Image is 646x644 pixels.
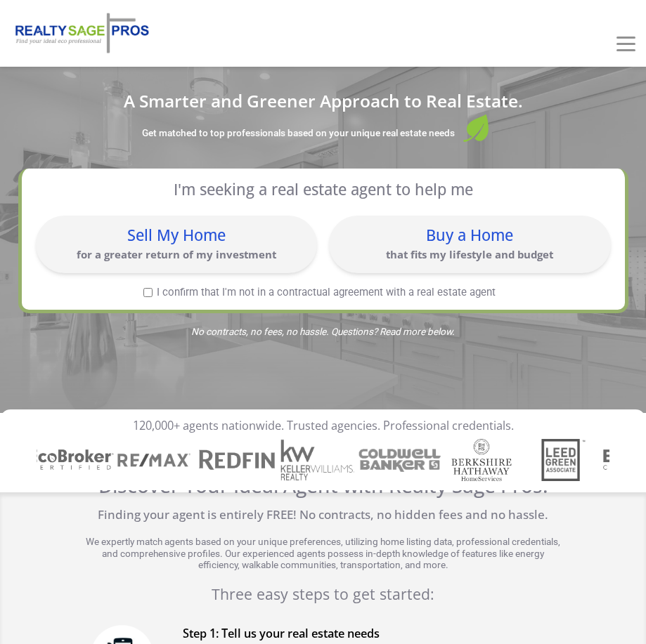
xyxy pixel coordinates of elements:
[355,445,444,475] img: Sponsor Logo: Coldwell Banker
[118,439,200,481] div: 3 / 7
[200,445,283,474] div: 4 / 7
[143,288,153,297] input: I confirm that I'm not in a contractual agreement with a real estate agent
[81,508,566,522] p: Finding your agent is entirely FREE! No contracts, no hidden fees and no hassle.
[142,127,455,140] label: Get matched to top professionals based on your unique real estate needs
[81,474,566,498] h2: Discover Your Ideal Agent with Realty Sage Pros!
[280,439,355,481] img: Sponsor Logo: Keller Williams Realty
[43,249,311,261] p: for a greater return of my investment
[528,439,610,481] div: 1 / 7
[52,180,593,199] p: I'm seeking a real estate agent to help me
[43,228,311,243] div: Sell My Home
[541,439,586,481] img: Sponsor Logo: Leed Green Associate
[336,249,604,261] p: that fits my lifestyle and budget
[364,445,446,475] div: 6 / 7
[183,626,566,641] h4: Step 1: Tell us your real estate needs
[36,447,118,473] div: 2 / 7
[133,419,514,433] p: 120,000+ agents nationwide. Trusted agencies. Professional credentials.
[81,585,566,603] h3: Three easy steps to get started:
[191,445,280,474] img: Sponsor Logo: Redfin
[36,287,604,298] label: I confirm that I'm not in a contractual agreement with a real estate agent
[81,536,566,570] p: We expertly match agents based on your unique preferences, utilizing home listing data, professio...
[18,327,628,337] span: No contracts, no fees, no hassle. Questions? Read more below.
[446,439,528,481] div: 7 / 7
[27,447,117,473] img: Sponsor Logo: Ecobroker
[11,12,151,55] img: REALTY SAGE PROS
[336,228,604,243] div: Buy a Home
[18,93,628,110] h1: A Smarter and Greener Approach to Real Estate.
[116,439,191,481] img: Sponsor Logo: Remax
[282,439,364,481] div: 5 / 7
[451,439,512,481] img: Sponsor Logo: Berkshire Hathaway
